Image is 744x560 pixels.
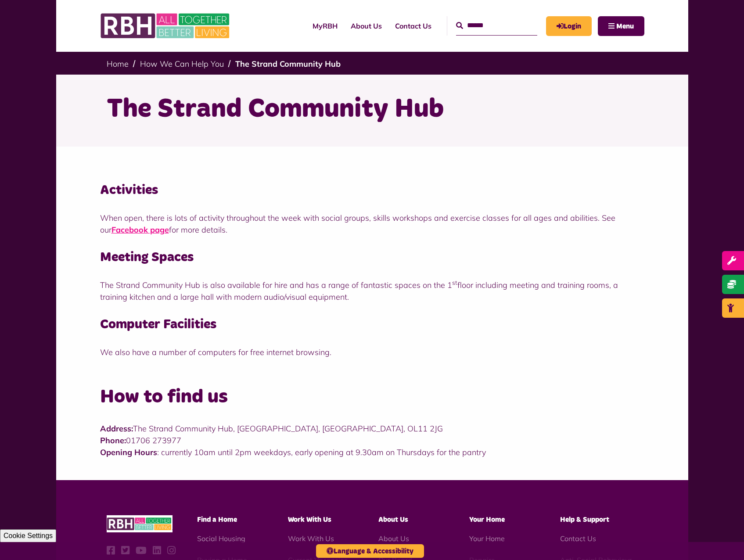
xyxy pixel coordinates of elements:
[107,515,173,532] img: RBH
[378,516,408,523] span: About Us
[100,249,644,266] h3: Meeting Spaces
[616,23,634,30] span: Menu
[100,9,232,43] img: RBH
[344,14,388,38] a: About Us
[546,16,592,36] a: MyRBH
[197,516,237,523] span: Find a Home
[598,16,644,36] button: Navigation
[100,316,644,333] h3: Computer Facilities
[111,225,169,235] a: Facebook page
[107,92,638,126] h1: The Strand Community Hub
[378,534,409,543] a: About Us
[560,534,596,543] a: Contact Us
[288,534,334,543] a: Work With Us
[100,279,644,303] p: The Strand Community Hub is also available for hire and has a range of fantastic spaces on the 1 ...
[469,516,505,523] span: Your Home
[107,59,129,69] a: Home
[100,346,644,358] p: We also have a number of computers for free internet browsing.
[100,212,644,236] p: When open, there is lots of activity throughout the week with social groups, skills workshops and...
[288,516,331,523] span: Work With Us
[100,384,644,409] h2: How to find us
[306,14,344,38] a: MyRBH
[140,59,224,69] a: How We Can Help You
[100,447,157,457] strong: Opening Hours
[100,435,126,445] strong: Phone:
[452,279,457,286] sup: st
[388,14,438,38] a: Contact Us
[469,534,505,543] a: Your Home
[560,516,609,523] span: Help & Support
[316,544,424,558] button: Language & Accessibility
[197,534,245,543] a: Social Housing
[100,424,133,434] strong: Address:
[100,182,644,199] h3: Activities
[235,59,341,69] a: The Strand Community Hub
[100,423,644,458] p: The Strand Community Hub, [GEOGRAPHIC_DATA], [GEOGRAPHIC_DATA], OL11 2JG 01706 273977 : currently...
